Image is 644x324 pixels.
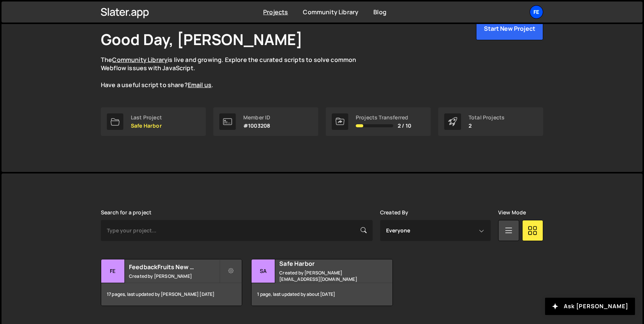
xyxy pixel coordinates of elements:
[252,283,392,306] div: 1 page, last updated by about [DATE]
[398,123,411,129] span: 2 / 10
[476,17,543,40] button: Start New Project
[279,259,370,268] h2: Safe Harbor
[131,115,162,121] div: Last Project
[129,273,219,279] small: Created by [PERSON_NAME]
[498,209,526,215] label: View Mode
[545,298,635,315] button: Ask [PERSON_NAME]
[530,5,543,19] a: Fe
[101,259,125,283] div: Fe
[252,259,275,283] div: Sa
[188,81,211,89] a: Email us
[101,107,206,136] a: Last Project Safe Harbor
[469,115,505,121] div: Total Projects
[101,56,371,89] p: The is live and growing. Explore the curated scripts to solve common Webflow issues with JavaScri...
[101,209,151,215] label: Search for a project
[112,56,168,64] a: Community Library
[380,209,409,215] label: Created By
[243,115,270,121] div: Member ID
[279,270,370,282] small: Created by [PERSON_NAME][EMAIL_ADDRESS][DOMAIN_NAME]
[251,259,392,306] a: Sa Safe Harbor Created by [PERSON_NAME][EMAIL_ADDRESS][DOMAIN_NAME] 1 page, last updated by about...
[469,123,505,129] p: 2
[243,123,270,129] p: #1003208
[131,123,162,129] p: Safe Harbor
[373,8,386,16] a: Blog
[101,259,242,306] a: Fe FeedbackFruits New Version Created by [PERSON_NAME] 17 pages, last updated by [PERSON_NAME] [D...
[356,115,411,121] div: Projects Transferred
[101,283,242,306] div: 17 pages, last updated by [PERSON_NAME] [DATE]
[129,263,219,271] h2: FeedbackFruits New Version
[101,220,373,241] input: Type your project...
[263,8,288,16] a: Projects
[101,29,303,50] h1: Good Day, [PERSON_NAME]
[303,8,358,16] a: Community Library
